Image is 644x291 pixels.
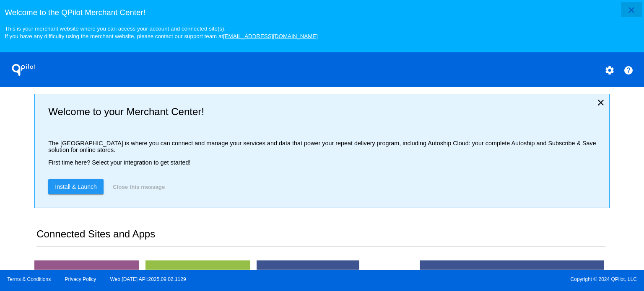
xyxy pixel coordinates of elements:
p: First time here? Select your integration to get started! [48,159,602,166]
h3: Welcome to the QPilot Merchant Center! [5,8,639,17]
h2: Welcome to your Merchant Center! [48,106,602,118]
a: Terms & Conditions [7,276,51,282]
button: Close this message [110,179,167,194]
span: Install & Launch [55,183,97,190]
mat-icon: settings [605,65,615,75]
p: The [GEOGRAPHIC_DATA] is where you can connect and manage your services and data that power your ... [48,140,602,153]
h1: QPilot [7,62,41,78]
small: This is your merchant website where you can access your account and connected site(s). If you hav... [5,26,317,39]
mat-icon: close [626,5,636,15]
a: Privacy Policy [65,276,96,282]
h2: Connected Sites and Apps [36,228,605,247]
a: [EMAIL_ADDRESS][DOMAIN_NAME] [223,33,318,39]
mat-icon: help [623,65,634,75]
span: Copyright © 2024 QPilot, LLC [329,276,637,282]
a: Install & Launch [48,179,104,194]
a: Web:[DATE] API:2025.09.02.1129 [110,276,186,282]
mat-icon: close [596,98,606,108]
